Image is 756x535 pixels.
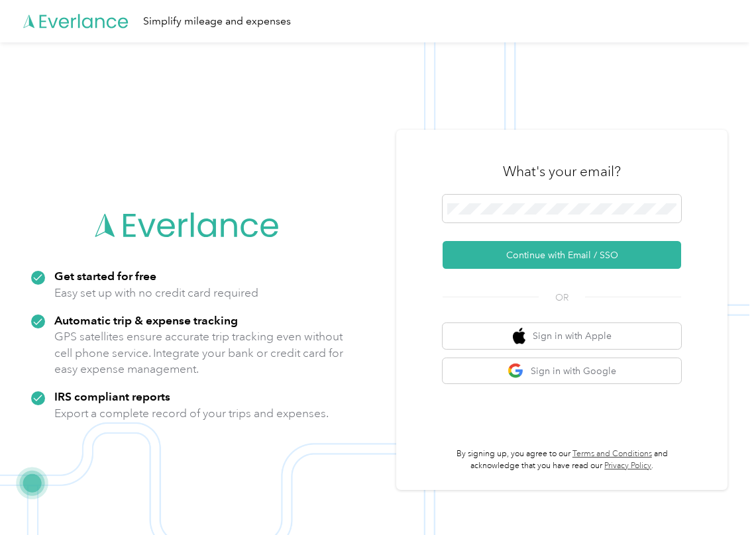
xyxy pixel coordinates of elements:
strong: Get started for free [54,269,156,283]
button: Continue with Email / SSO [443,241,681,269]
button: google logoSign in with Google [443,358,681,384]
strong: Automatic trip & expense tracking [54,313,238,327]
img: google logo [508,363,524,379]
strong: IRS compliant reports [54,389,170,403]
p: Easy set up with no credit card required [54,285,258,301]
img: apple logo [513,328,526,344]
a: Terms and Conditions [572,449,652,459]
button: apple logoSign in with Apple [443,323,681,349]
div: Simplify mileage and expenses [143,13,291,30]
iframe: Everlance-gr Chat Button Frame [682,461,756,535]
p: GPS satellites ensure accurate trip tracking even without cell phone service. Integrate your bank... [54,328,344,377]
a: Privacy Policy [604,461,651,471]
p: By signing up, you agree to our and acknowledge that you have read our . [443,448,681,471]
p: Export a complete record of your trips and expenses. [54,405,329,422]
span: OR [539,291,585,305]
h3: What's your email? [503,162,621,181]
